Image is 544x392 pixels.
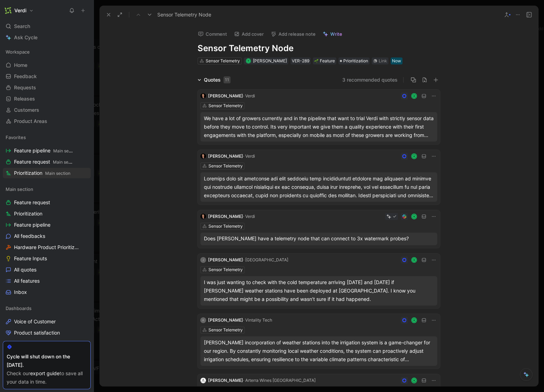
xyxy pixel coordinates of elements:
[5,7,12,14] img: Verdi
[14,84,36,91] span: Requests
[292,57,309,64] div: VER-289
[3,60,91,70] a: Home
[246,59,250,63] div: R
[14,329,60,336] span: Product satisfaction
[204,174,434,200] div: Loremips dolo sit ametconse adi elit seddoeiu temp incididuntutl etdolore mag aliquaen ad minimve...
[412,257,416,262] div: R
[330,31,342,37] span: Write
[195,76,233,84] div: Quotes11
[268,29,319,39] button: Add release note
[30,370,60,376] a: export guide
[412,318,416,322] div: R
[3,276,91,286] a: All features
[208,93,243,98] span: [PERSON_NAME]
[14,221,50,228] span: Feature pipeline
[243,317,272,323] span: · Vintality Tech
[3,157,91,167] a: Feature requestMain section
[14,266,36,273] span: All quotes
[314,59,318,63] img: 🌱
[3,253,91,264] a: Feature Inputs
[231,29,267,39] button: Add cover
[200,257,206,263] div: J
[3,287,91,297] a: Inbox
[195,29,230,39] button: Comment
[208,326,243,333] div: Sensor Telemetry
[14,210,42,217] span: Prioritization
[3,168,91,178] a: PrioritizationMain section
[243,378,316,383] span: · Arterra Wines [GEOGRAPHIC_DATA]
[3,132,91,143] div: Favorites
[6,186,33,193] span: Main section
[14,233,45,240] span: All feedbacks
[208,102,243,109] div: Sensor Telemetry
[14,255,47,262] span: Feature Inputs
[14,106,39,114] span: Customers
[412,378,416,383] div: R
[204,338,434,364] div: [PERSON_NAME] incorporation of weather stations into the irrigation system is a game-changer for ...
[14,33,37,42] span: Ask Cycle
[14,118,47,125] span: Product Areas
[3,242,91,253] a: Hardware Product Prioritization
[3,208,91,219] a: Prioritization
[7,352,87,369] div: Cycle will shut down on the [DATE].
[3,220,91,230] a: Feature pipeline
[6,48,30,55] span: Workspace
[208,153,243,159] span: [PERSON_NAME]
[14,73,37,80] span: Feedback
[14,244,81,251] span: Hardware Product Prioritization
[3,82,91,93] a: Requests
[3,264,91,275] a: All quotes
[14,318,56,325] span: Voice of Customer
[3,21,91,32] div: Search
[208,257,243,262] span: [PERSON_NAME]
[53,148,78,153] span: Main section
[3,339,91,349] a: Trends
[204,235,434,242] p: Does [PERSON_NAME] have a telemetry node that can connect to 3x watermark probes?
[3,184,91,194] div: Main section
[3,231,91,241] a: All feedbacks
[3,105,91,115] a: Customers
[208,266,243,273] div: Sensor Telemetry
[200,378,206,383] img: logo
[3,303,91,372] div: DashboardsVoice of CustomerProduct satisfactionTrendsFeature viewCustomer view
[343,57,368,64] span: Prioritization
[412,214,416,219] div: R
[14,95,35,102] span: Releases
[14,170,70,177] span: Prioritization
[208,163,243,170] div: Sensor Telemetry
[208,317,243,323] span: [PERSON_NAME]
[206,57,240,64] div: Sensor Telemetry
[243,153,255,159] span: · Verdi
[157,11,211,19] span: Sensor Telemetry Node
[3,6,35,15] button: VerdiVerdi
[338,57,370,64] div: Prioritization
[200,317,206,323] div: A
[3,328,91,338] a: Product satisfaction
[3,116,91,126] a: Product Areas
[319,29,345,39] button: Write
[3,303,91,314] div: Dashboards
[253,58,287,63] span: [PERSON_NAME]
[14,289,27,296] span: Inbox
[14,22,30,30] span: Search
[204,278,434,303] div: I was just wanting to check with the cold temperature arriving [DATE] and [DATE] if [PERSON_NAME]...
[314,57,335,64] div: Feature
[14,199,50,206] span: Feature request
[243,257,288,262] span: · [GEOGRAPHIC_DATA]
[243,214,255,219] span: · Verdi
[200,153,206,159] img: 8676803704855_98f672e9c06d9ee22e6e_192.jpg
[198,43,440,54] h1: Sensor Telemetry Node
[3,71,91,82] a: Feedback
[14,7,26,14] h1: Verdi
[412,154,416,158] div: R
[3,145,91,156] a: Feature pipelineMain section
[412,94,416,98] div: R
[3,47,91,57] div: Workspace
[3,94,91,104] a: Releases
[208,214,243,219] span: [PERSON_NAME]
[14,147,74,154] span: Feature pipeline
[379,57,387,64] div: Link
[392,57,401,64] div: Now
[204,114,434,139] div: We have a lot of growers currently and in the pipeline that want to trial Verdi with strictly sen...
[342,76,398,84] button: 3 recommended quotes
